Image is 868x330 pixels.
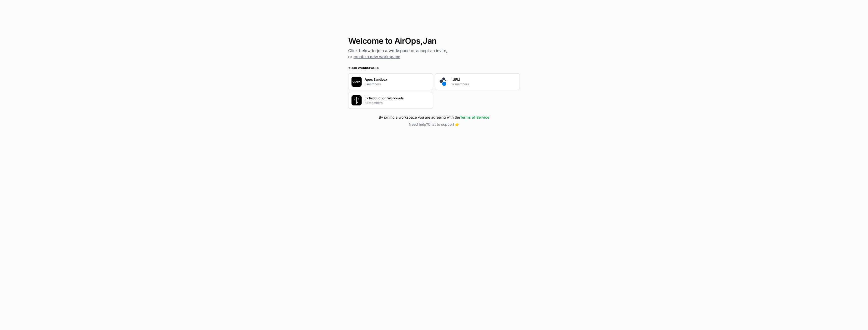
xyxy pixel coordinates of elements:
p: 6 members [365,82,381,86]
h1: Welcome to AirOps, Jan [348,36,520,46]
h3: Your Workspaces [348,66,520,70]
img: Company Logo [351,77,362,87]
p: LP Production Workloads [365,96,404,101]
p: 85 members [365,101,383,105]
span: Need help? [409,122,428,126]
div: By joining a workspace you are agreeing with the [348,115,520,120]
button: Company Logo[URL]12 members [435,73,520,90]
a: create a new workspace [354,54,400,59]
h2: Click below to join a workspace or accept an invite, or [348,48,520,60]
p: 12 members [451,82,469,86]
button: Company LogoApex Sandbox6 members [348,73,433,90]
button: Need help?Chat to support 👉 [348,122,520,127]
p: Apex Sandbox [365,77,387,82]
a: Terms of Service [460,115,489,119]
button: Company LogoLP Production Workloads85 members [348,92,433,109]
img: Company Logo [438,77,448,87]
span: Chat to support 👉 [428,122,459,126]
img: Company Logo [351,95,362,105]
p: [URL] [451,77,460,82]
